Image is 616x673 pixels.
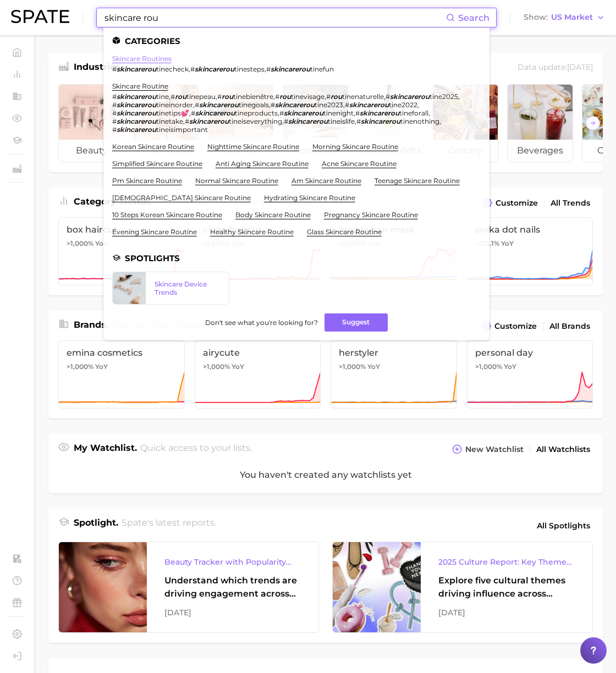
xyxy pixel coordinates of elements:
[48,457,603,493] div: You haven't created any watchlists yet
[74,442,137,457] h1: My Watchlist.
[475,224,585,235] span: polka dot nails
[189,117,229,125] em: skincarerou
[536,445,590,454] span: All Watchlists
[112,125,117,134] span: #
[264,194,355,202] a: hydrating skincare routine
[117,125,156,134] em: skincarerou
[360,109,399,117] em: skincarerou
[339,362,366,371] span: >1,000%
[507,84,573,162] a: beverages
[156,101,193,109] span: tineinorder
[74,319,108,330] span: Brands .
[170,92,175,101] span: #
[323,109,354,117] span: tinenight
[203,347,313,358] span: airycute
[122,516,216,535] h2: Spate's latest reports.
[67,362,94,371] span: >1,000%
[367,362,380,371] span: YoY
[235,109,278,117] span: tineproducts
[430,92,458,101] span: tine2025
[533,442,593,457] a: All Watchlists
[475,362,502,371] span: >1,000%
[315,101,343,109] span: tine2023
[112,228,197,236] a: evening skincare routine
[112,65,117,73] span: #
[58,84,124,162] a: beauty
[339,347,449,358] span: herstyler
[112,211,222,219] a: 10 steps korean skincare routine
[349,101,389,109] em: skincarerou
[239,101,269,109] span: tinegoals
[9,648,25,664] a: Log out. Currently logged in with e-mail yumi.toki@spate.nyc.
[322,159,397,168] a: acne skincare routine
[549,322,590,331] span: All Brands
[112,82,168,90] a: skincare routine
[324,211,418,219] a: pregnancy skincare routine
[501,239,514,248] span: YoY
[229,117,282,125] span: tineiseverything
[504,362,516,371] span: YoY
[467,340,593,409] a: personal day>1,000% YoY
[386,92,390,101] span: #
[203,362,230,371] span: >1,000%
[112,117,117,125] span: #
[112,159,202,168] a: simplified skincare routine
[548,196,593,211] a: All Trends
[156,65,189,73] span: tinecheck
[117,101,156,109] em: skincarerou
[112,142,194,151] a: korean skincare routine
[112,54,172,63] a: skincare routines
[438,574,575,600] div: Explore five cultural themes driving influence across beauty, food, and pop culture.
[279,92,291,101] em: rou
[235,211,311,219] a: body skincare routine
[465,445,524,454] span: New Watchlist
[112,253,481,263] li: Spotlights
[279,109,284,117] span: #
[59,140,124,162] span: beauty
[586,116,600,130] button: Scroll Right
[95,239,108,248] span: YoY
[195,340,321,409] a: airycute>1,000% YoY
[275,92,279,101] span: #
[95,362,108,371] span: YoY
[195,109,235,117] em: skincarerou
[361,117,400,125] em: skincarerou
[331,92,342,101] em: rou
[74,516,118,535] h1: Spotlight.
[521,10,608,25] button: ShowUS Market
[11,10,69,23] img: SPATE
[551,14,593,20] span: US Market
[342,92,384,101] span: tinenaturelle
[186,92,216,101] span: tinepeau
[271,101,275,109] span: #
[112,36,481,46] li: Categories
[74,196,153,207] span: Category Trends .
[326,92,331,101] span: #
[112,176,182,185] a: pm skincare routine
[156,109,189,117] span: tinetips💕
[284,117,288,125] span: #
[222,92,233,101] em: rou
[524,14,548,20] span: Show
[112,92,117,101] span: #
[112,101,117,109] span: #
[345,101,349,109] span: #
[58,217,185,285] a: box haircut>1,000% YoY
[356,117,361,125] span: #
[67,239,94,247] span: >1,000%
[332,542,593,633] a: 2025 Culture Report: Key Themes That Are Shaping Consumer DemandExplore five cultural themes driv...
[438,606,575,619] div: [DATE]
[112,194,251,202] a: [DEMOGRAPHIC_DATA] skincare routine
[266,65,271,73] span: #
[140,442,252,457] h2: Quick access to your lists.
[389,101,417,109] span: tine2022
[331,340,457,409] a: herstyler>1,000% YoY
[210,228,294,236] a: healthy skincare routine
[328,117,355,125] span: tineislife
[310,65,334,73] span: tinefun
[74,60,123,75] h1: Industries.
[508,140,573,162] span: beverages
[288,117,328,125] em: skincarerou
[307,228,382,236] a: glass skincare routine
[233,92,273,101] span: tinebienêtre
